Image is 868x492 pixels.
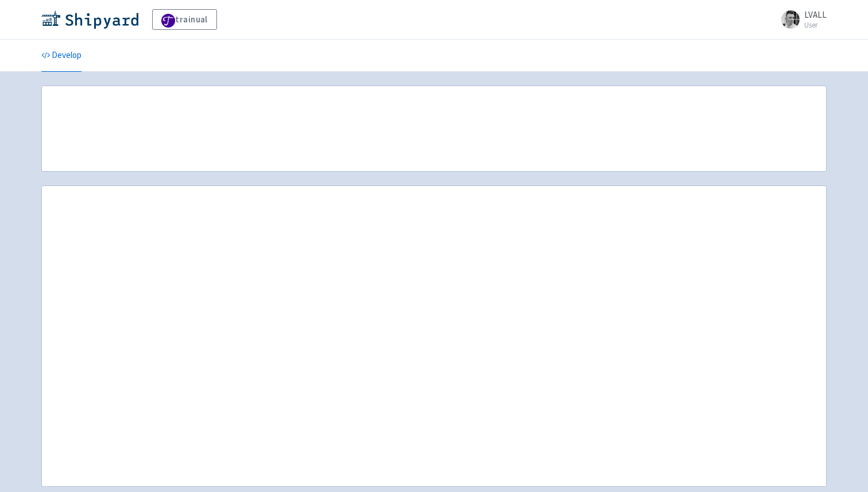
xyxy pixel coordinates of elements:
[41,40,82,72] a: Develop
[152,9,217,30] a: trainual
[41,10,138,29] img: Shipyard logo
[804,21,827,29] small: User
[804,9,827,20] span: LVALL
[774,10,827,29] a: LVALL User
